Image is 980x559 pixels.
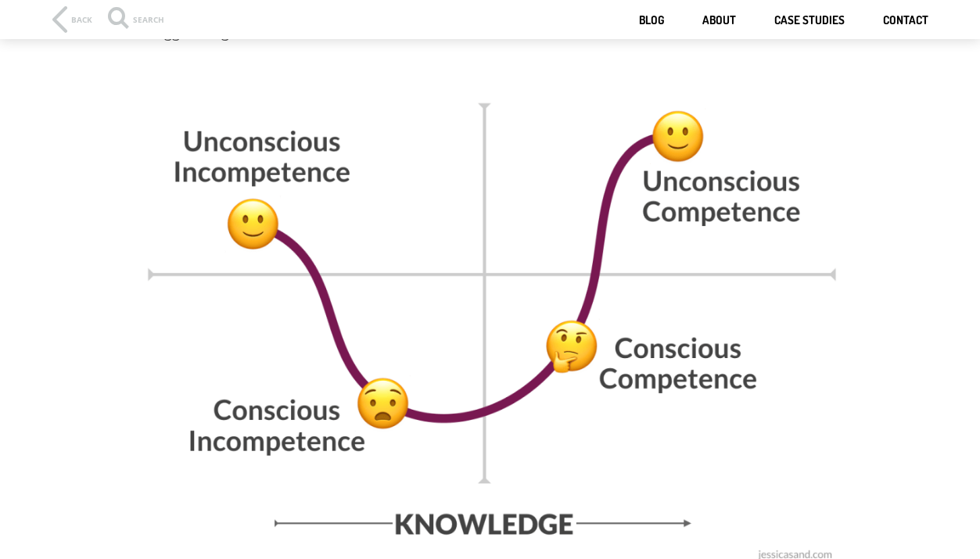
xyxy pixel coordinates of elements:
[883,13,928,28] a: Contact
[639,13,664,28] a: Blog
[774,13,845,28] a: Case studies
[52,6,92,33] a: Back
[71,16,92,23] div: Back
[108,16,164,31] div: Search
[702,13,736,28] a: About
